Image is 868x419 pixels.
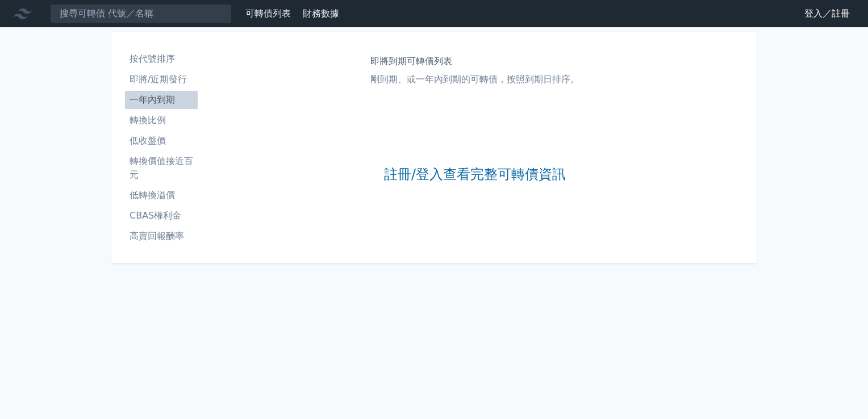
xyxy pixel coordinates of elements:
[384,166,566,184] a: 註冊/登入查看完整可轉債資訊
[125,209,198,223] li: CBAS權利金
[50,4,232,23] input: 搜尋可轉債 代號／名稱
[125,188,198,202] li: 低轉換溢價
[125,227,198,245] a: 高賣回報酬率
[245,8,291,19] a: 可轉債列表
[125,91,198,109] a: 一年內到期
[370,55,579,68] h1: 即將到期可轉債列表
[125,111,198,129] a: 轉換比例
[370,73,579,86] p: 剛到期、或一年內到期的可轉債，按照到期日排序。
[125,186,198,204] a: 低轉換溢價
[125,152,198,184] a: 轉換價值接近百元
[125,114,198,127] li: 轉換比例
[125,52,198,66] li: 按代號排序
[125,73,198,86] li: 即將/近期發行
[125,134,198,148] li: 低收盤價
[125,132,198,150] a: 低收盤價
[125,70,198,89] a: 即將/近期發行
[303,8,339,19] a: 財務數據
[125,207,198,225] a: CBAS權利金
[125,93,198,107] li: 一年內到期
[125,229,198,243] li: 高賣回報酬率
[795,5,859,23] a: 登入／註冊
[125,154,198,182] li: 轉換價值接近百元
[125,50,198,68] a: 按代號排序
